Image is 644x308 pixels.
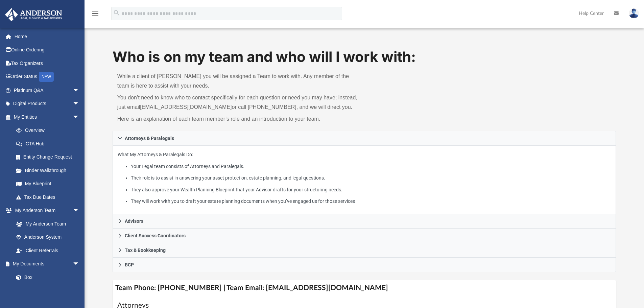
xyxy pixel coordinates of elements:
[125,233,186,238] span: Client Success Coordinators
[125,136,174,141] span: Attorneys & Paralegals
[113,280,616,295] h4: Team Phone: [PHONE_NUMBER] | Team Email: [EMAIL_ADDRESS][DOMAIN_NAME]
[140,104,232,110] a: [EMAIL_ADDRESS][DOMAIN_NAME]
[91,13,99,18] a: menu
[73,110,86,124] span: arrow_drop_down
[131,174,611,182] li: Their role is to assist in answering your asset protection, estate planning, and legal questions.
[9,190,90,204] a: Tax Due Dates
[131,197,611,206] li: They will work with you to draft your estate planning documents when you’ve engaged us for those ...
[9,124,90,137] a: Overview
[5,97,90,111] a: Digital Productsarrow_drop_down
[73,204,86,218] span: arrow_drop_down
[5,110,90,124] a: My Entitiesarrow_drop_down
[113,214,616,229] a: Advisors
[131,186,611,194] li: They also approve your Wealth Planning Blueprint that your Advisor drafts for your structuring ne...
[9,270,83,284] a: Box
[113,47,616,67] h1: Who is on my team and who will I work with:
[73,97,86,111] span: arrow_drop_down
[9,217,83,231] a: My Anderson Team
[113,229,616,243] a: Client Success Coordinators
[113,258,616,272] a: BCP
[9,164,90,177] a: Binder Walkthrough
[73,257,86,271] span: arrow_drop_down
[9,137,90,150] a: CTA Hub
[118,150,611,206] p: What My Attorneys & Paralegals Do:
[5,30,90,43] a: Home
[113,146,616,214] div: Attorneys & Paralegals
[5,70,90,84] a: Order StatusNEW
[9,177,86,191] a: My Blueprint
[125,219,143,223] span: Advisors
[9,150,90,164] a: Entity Change Request
[113,243,616,258] a: Tax & Bookkeeping
[113,131,616,146] a: Attorneys & Paralegals
[131,162,611,171] li: Your Legal team consists of Attorneys and Paralegals.
[629,8,639,18] img: User Pic
[125,248,166,253] span: Tax & Bookkeeping
[117,93,360,112] p: You don’t need to know who to contact specifically for each question or need you may have; instea...
[9,284,86,298] a: Meeting Minutes
[5,257,86,271] a: My Documentsarrow_drop_down
[3,8,64,21] img: Anderson Advisors Platinum Portal
[5,84,90,97] a: Platinum Q&Aarrow_drop_down
[5,56,90,70] a: Tax Organizers
[113,9,120,17] i: search
[9,231,86,244] a: Anderson System
[39,72,54,82] div: NEW
[117,114,360,124] p: Here is an explanation of each team member’s role and an introduction to your team.
[9,244,86,257] a: Client Referrals
[5,43,90,57] a: Online Ordering
[91,9,99,18] i: menu
[117,72,360,91] p: While a client of [PERSON_NAME] you will be assigned a Team to work with. Any member of the team ...
[5,204,86,217] a: My Anderson Teamarrow_drop_down
[73,84,86,97] span: arrow_drop_down
[125,262,134,267] span: BCP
